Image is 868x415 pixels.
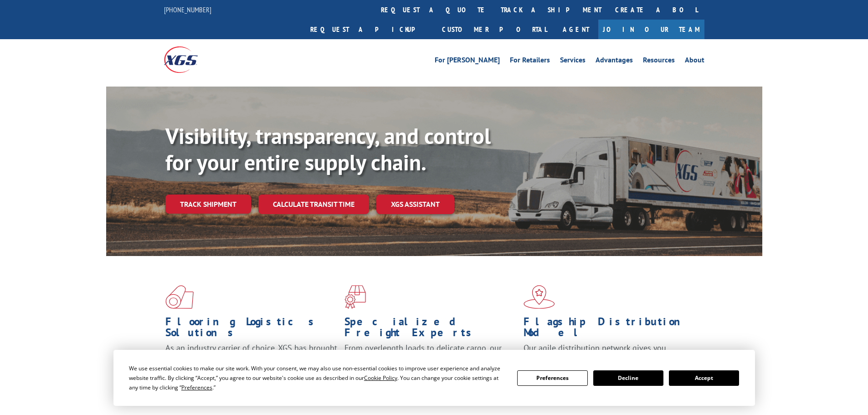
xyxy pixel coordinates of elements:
[165,195,251,214] a: Track shipment
[344,343,517,383] p: From overlength loads to delicate cargo, our experienced staff knows the best way to move your fr...
[669,370,739,386] button: Accept
[598,20,704,39] a: Join Our Team
[129,364,506,392] div: We use essential cookies to make our site work. With your consent, we may also use non-essential ...
[181,384,212,391] span: Preferences
[524,316,696,343] h1: Flagship Distribution Model
[435,56,500,67] a: For [PERSON_NAME]
[524,343,691,364] span: Our agile distribution network gives you nationwide inventory management on demand.
[510,56,550,67] a: For Retailers
[517,370,587,386] button: Preferences
[435,20,554,39] a: Customer Portal
[164,5,211,14] a: [PHONE_NUMBER]
[554,20,598,39] a: Agent
[258,195,369,214] a: Calculate transit time
[593,370,663,386] button: Decline
[165,285,194,309] img: xgs-icon-total-supply-chain-intelligence-red
[560,56,586,67] a: Services
[364,374,397,382] span: Cookie Policy
[165,316,338,343] h1: Flooring Logistics Solutions
[596,56,633,67] a: Advantages
[113,350,755,406] div: Cookie Consent Prompt
[643,56,675,67] a: Resources
[303,20,435,39] a: Request a pickup
[524,285,555,309] img: xgs-icon-flagship-distribution-model-red
[165,122,491,176] b: Visibility, transparency, and control for your entire supply chain.
[165,343,337,375] span: As an industry carrier of choice, XGS has brought innovation and dedication to flooring logistics...
[344,316,517,343] h1: Specialized Freight Experts
[344,285,366,309] img: xgs-icon-focused-on-flooring-red
[685,56,704,67] a: About
[376,195,454,214] a: XGS ASSISTANT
